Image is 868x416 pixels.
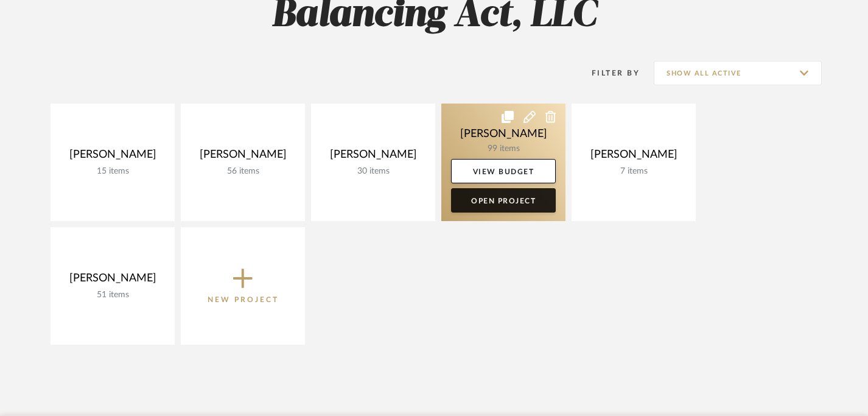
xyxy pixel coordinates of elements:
[321,148,425,166] div: [PERSON_NAME]
[451,159,556,183] a: View Budget
[451,188,556,213] a: Open Project
[581,148,686,166] div: [PERSON_NAME]
[191,148,295,166] div: [PERSON_NAME]
[321,166,425,177] div: 30 items
[60,166,165,177] div: 15 items
[208,294,279,306] p: New Project
[60,148,165,166] div: [PERSON_NAME]
[581,166,686,177] div: 7 items
[181,227,305,345] button: New Project
[191,166,295,177] div: 56 items
[576,67,640,79] div: Filter By
[60,272,165,290] div: [PERSON_NAME]
[60,290,165,300] div: 51 items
